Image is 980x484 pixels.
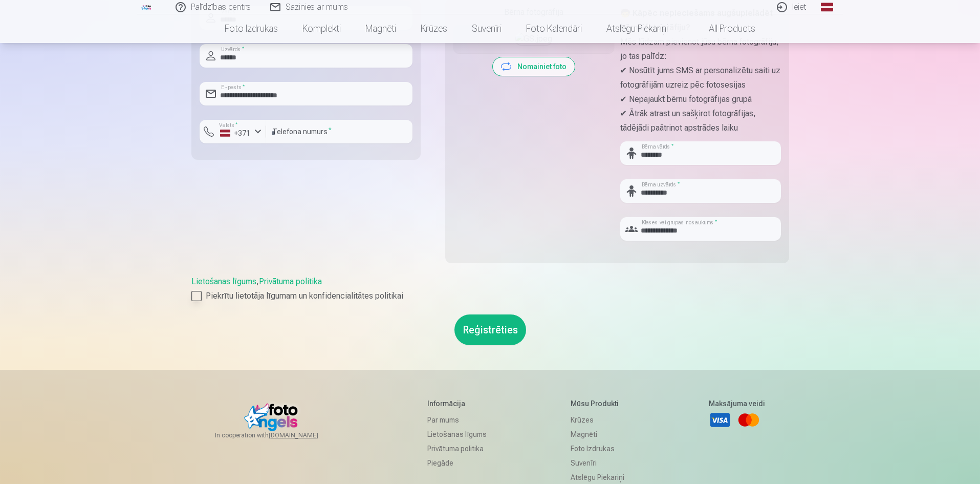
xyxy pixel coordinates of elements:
a: Krūzes [408,14,460,43]
p: Mēs lūdzam pievienot jūsu bērna fotogrāfiju, jo tas palīdz: [620,35,781,64]
a: All products [680,14,768,43]
button: Valsts*+371 [200,120,266,143]
a: [DOMAIN_NAME] [269,431,343,439]
p: ✔ Nosūtīt jums SMS ar personalizētu saiti uz fotogrāfijām uzreiz pēc fotosesijas [620,64,781,92]
a: Privātuma politika [259,277,322,286]
a: Foto kalendāri [514,14,594,43]
a: Lietošanas līgums [427,427,487,441]
div: , [191,276,789,302]
button: Reģistrēties [454,314,526,345]
p: ✔ Ātrāk atrast un sašķirot fotogrāfijas, tādējādi paātrinot apstrādes laiku [620,107,781,135]
label: Piekrītu lietotāja līgumam un konfidencialitātes politikai [191,290,789,302]
a: Foto izdrukas [212,14,290,43]
a: Komplekti [290,14,353,43]
button: Nomainiet foto [493,57,575,76]
a: Suvenīri [460,14,514,43]
a: Foto izdrukas [571,441,624,456]
a: Atslēgu piekariņi [594,14,680,43]
h5: Maksājuma veidi [709,398,765,409]
a: Suvenīri [571,456,624,470]
h5: Mūsu produkti [571,398,624,409]
a: Par mums [427,413,487,427]
a: Magnēti [571,427,624,441]
img: /fa1 [141,4,153,10]
a: Visa [709,409,731,431]
a: Mastercard [737,409,760,431]
a: Krūzes [571,413,624,427]
h5: Informācija [427,398,487,409]
a: Piegāde [427,456,487,470]
p: ✔ Nepajaukt bērnu fotogrāfijas grupā [620,92,781,107]
label: Valsts [216,121,241,129]
a: Privātuma politika [427,441,487,456]
a: Lietošanas līgums [191,277,256,286]
div: +371 [220,128,251,138]
span: In cooperation with [215,431,343,439]
a: Magnēti [353,14,408,43]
